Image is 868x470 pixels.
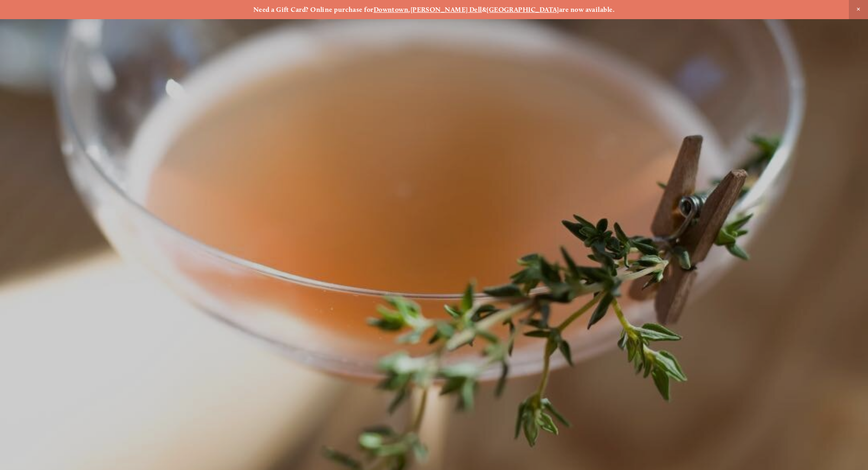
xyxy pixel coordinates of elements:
a: [GEOGRAPHIC_DATA] [487,5,559,14]
a: Downtown [374,5,409,14]
strong: are now available. [559,5,615,14]
strong: & [482,5,487,14]
strong: , [408,5,410,14]
a: [PERSON_NAME] Dell [411,5,482,14]
strong: Need a Gift Card? Online purchase for [253,5,374,14]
